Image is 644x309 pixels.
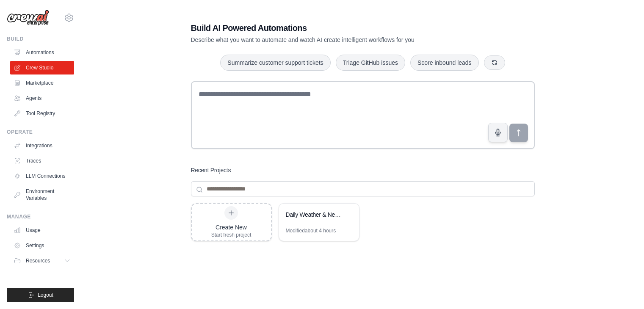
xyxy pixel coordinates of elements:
[10,185,74,205] a: Environment Variables
[191,22,475,34] h1: Build AI Powered Automations
[488,123,508,142] button: Click to speak your automation idea
[10,91,74,105] a: Agents
[286,227,336,234] div: Modified about 4 hours
[211,223,252,232] div: Create New
[26,257,50,264] span: Resources
[7,36,74,42] div: Build
[7,10,49,26] img: Logo
[286,210,344,219] div: Daily Weather & News Report
[10,169,74,183] a: LLM Connections
[191,36,475,44] p: Describe what you want to automate and watch AI create intelligent workflows for you
[10,76,74,90] a: Marketplace
[484,55,505,70] button: Get new suggestions
[7,288,74,302] button: Logout
[10,61,74,74] a: Crew Studio
[410,55,479,71] button: Score inbound leads
[220,55,330,71] button: Summarize customer support tickets
[10,154,74,168] a: Traces
[7,213,74,220] div: Manage
[336,55,405,71] button: Triage GitHub issues
[191,166,231,174] h3: Recent Projects
[10,46,74,59] a: Automations
[10,239,74,252] a: Settings
[211,232,252,238] div: Start fresh project
[10,223,74,237] a: Usage
[10,107,74,120] a: Tool Registry
[7,129,74,135] div: Operate
[10,254,74,268] button: Resources
[10,139,74,152] a: Integrations
[38,292,53,298] span: Logout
